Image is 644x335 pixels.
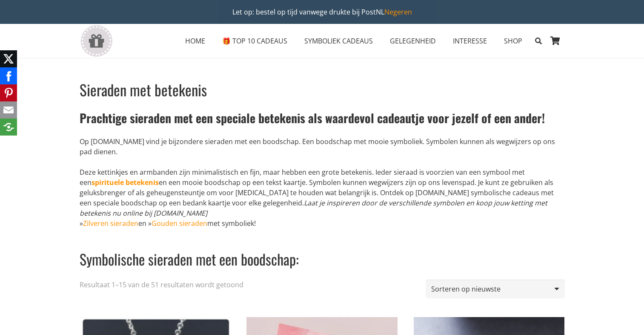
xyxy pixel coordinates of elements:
span: SHOP [504,36,522,46]
p: Resultaat 1–15 van de 51 resultaten wordt getoond [80,280,243,290]
a: SHOPSHOP Menu [495,30,531,52]
a: spirituele betekenis [92,178,159,187]
a: gift-box-icon-grey-inspirerendwinkelen [80,25,113,57]
a: 🎁 TOP 10 CADEAUS🎁 TOP 10 CADEAUS Menu [214,30,296,52]
h1: Sieraden met betekenis [80,80,558,99]
span: HOME [185,36,205,46]
a: Negeren [384,7,412,17]
em: Laat je inspireren door de verschillende symbolen en koop jouw ketting met betekenis nu online bi... [80,198,547,218]
h2: Symbolische sieraden met een boodschap: [80,239,558,269]
a: SYMBOLIEK CADEAUSSYMBOLIEK CADEAUS Menu [296,30,381,52]
a: INTERESSEINTERESSE Menu [444,30,495,52]
span: SYMBOLIEK CADEAUS [304,36,373,46]
a: HOMEHOME Menu [177,30,214,52]
p: Op [DOMAIN_NAME] vind je bijzondere sieraden met een boodschap. Een boodschap met mooie symboliek... [80,136,558,157]
strong: Prachtige sieraden met een speciale betekenis als waardevol cadeautje voor jezelf of een ander! [80,109,545,127]
span: INTERESSE [453,36,487,46]
a: Zoeken [531,30,546,52]
p: Deze kettinkjes en armbanden zijn minimalistisch en fijn, maar hebben een grote betekenis. Ieder ... [80,167,558,228]
a: Gouden sieraden [152,219,207,228]
a: Zilveren sieraden [83,219,138,228]
a: GELEGENHEIDGELEGENHEID Menu [381,30,444,52]
span: GELEGENHEID [390,36,436,46]
span: 🎁 TOP 10 CADEAUS [222,36,287,46]
select: Winkelbestelling [426,280,564,299]
a: Winkelwagen [546,24,565,58]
